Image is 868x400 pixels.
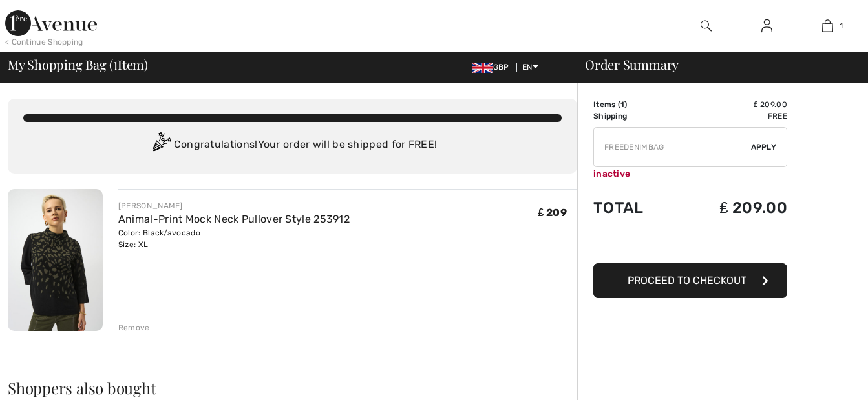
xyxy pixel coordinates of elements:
[822,18,833,34] img: My Bag
[701,18,712,34] img: search the website
[148,132,174,158] img: Congratulation2.svg
[23,132,562,158] div: Congratulations! Your order will be shipped for FREE!
[798,18,857,34] a: 1
[751,18,783,34] a: Sign In
[472,63,514,72] span: GBP
[620,100,624,109] span: 1
[5,10,97,36] img: 1ère Avenue
[676,99,787,110] td: ₤ 209.00
[593,99,676,110] td: Items ( )
[593,110,676,122] td: Shipping
[8,189,103,331] img: Animal-Print Mock Neck Pullover Style 253912
[594,128,751,166] input: Promo code
[676,186,787,230] td: ₤ 209.00
[676,110,787,122] td: Free
[751,141,777,153] span: Apply
[472,63,493,73] img: UK Pound
[628,274,746,286] span: Proceed to Checkout
[118,227,350,250] div: Color: Black/avocado Size: XL
[761,18,772,34] img: My Info
[113,55,118,72] span: 1
[569,58,860,71] div: Order Summary
[593,167,787,181] div: inactive
[522,63,538,72] span: EN
[5,36,83,48] div: < Continue Shopping
[118,213,350,225] a: Animal-Print Mock Neck Pullover Style 253912
[538,206,567,219] span: ₤ 209
[118,322,150,334] div: Remove
[593,263,787,298] button: Proceed to Checkout
[593,230,787,259] iframe: PayPal
[8,380,577,395] h2: Shoppers also bought
[8,58,148,71] span: My Shopping Bag ( Item)
[593,186,676,230] td: Total
[840,20,843,32] span: 1
[118,200,350,212] div: [PERSON_NAME]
